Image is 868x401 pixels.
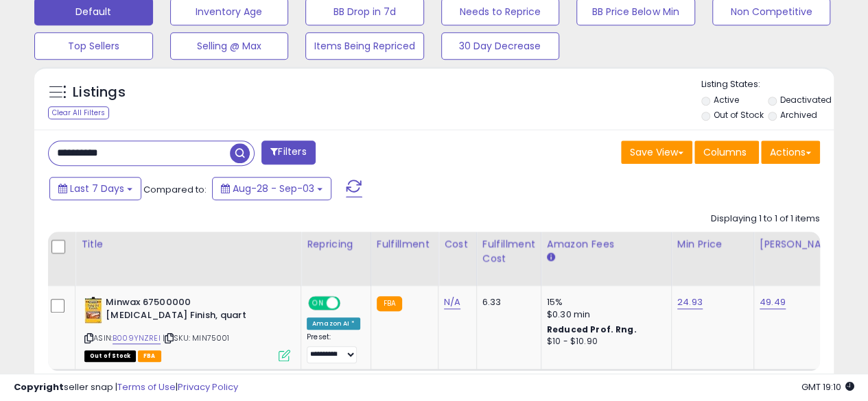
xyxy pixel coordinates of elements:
span: FBA [138,350,161,362]
a: B009YNZREI [113,332,161,344]
label: Deactivated [780,94,832,106]
div: $10 - $10.90 [547,336,661,348]
a: Privacy Policy [178,380,238,393]
label: Active [713,94,738,106]
span: Last 7 Days [70,182,124,195]
div: Amazon AI * [307,317,360,330]
span: 2025-09-15 19:10 GMT [801,380,854,393]
div: seller snap | | [14,381,238,394]
div: Amazon Fees [547,237,666,252]
div: Cost [444,237,471,252]
button: Filters [261,141,315,165]
div: Preset: [307,332,360,363]
h5: Listings [73,83,126,102]
span: OFF [338,297,360,309]
span: | SKU: MIN75001 [163,332,230,343]
div: [PERSON_NAME] [760,237,841,252]
div: Clear All Filters [48,106,109,119]
label: Archived [780,109,817,121]
button: Items Being Repriced [305,32,424,60]
div: 15% [547,296,661,308]
button: Aug-28 - Sep-03 [212,177,331,200]
div: 6.33 [482,296,530,308]
a: 49.49 [760,295,786,309]
div: Fulfillment Cost [482,237,535,266]
button: 30 Day Decrease [441,32,560,60]
span: Aug-28 - Sep-03 [233,182,314,195]
div: Repricing [307,237,365,252]
span: Compared to: [143,183,207,196]
div: Fulfillment [377,237,432,252]
a: Terms of Use [117,380,176,393]
span: ON [309,297,327,309]
b: Minwax 67500000 [MEDICAL_DATA] Finish, quart [106,296,272,325]
span: All listings that are currently out of stock and unavailable for purchase on Amazon [84,350,136,362]
b: Reduced Prof. Rng. [547,324,637,335]
button: Top Sellers [34,32,153,60]
div: Title [81,237,295,252]
div: Displaying 1 to 1 of 1 items [711,212,820,226]
small: FBA [377,296,402,311]
small: Amazon Fees. [547,252,555,264]
a: 24.93 [677,295,703,309]
button: Save View [621,141,692,164]
a: N/A [444,295,460,309]
span: Columns [703,145,747,159]
div: Min Price [677,237,748,252]
div: $0.30 min [547,308,661,321]
button: Actions [761,141,820,164]
img: 51bqilPM+dL._SL40_.jpg [84,296,102,324]
button: Selling @ Max [170,32,289,60]
label: Out of Stock [713,109,763,121]
div: ASIN: [84,296,290,360]
button: Last 7 Days [49,177,141,200]
button: Columns [694,141,759,164]
p: Listing States: [701,78,834,91]
strong: Copyright [14,380,64,393]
